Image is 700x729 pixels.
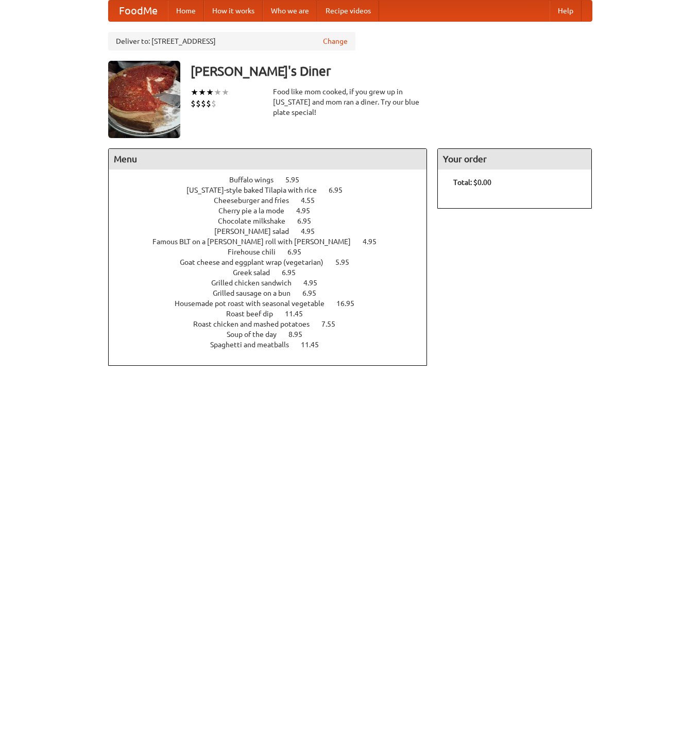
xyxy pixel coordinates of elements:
[228,248,286,256] span: Firehouse chili
[335,258,360,266] span: 5.95
[226,310,322,318] a: Roast beef dip 11.45
[227,330,287,338] span: Soup of the day
[109,1,168,21] a: FoodMe
[285,310,313,318] span: 11.45
[329,186,353,194] span: 6.95
[273,87,428,117] div: Food like mom cooked, if you grew up in [US_STATE] and mom ran a diner. Try our blue plate special!
[263,1,317,21] a: Who we are
[152,238,396,246] a: Famous BLT on a [PERSON_NAME] roll with [PERSON_NAME] 4.95
[453,178,491,187] b: Total: $0.00
[282,268,306,277] span: 6.95
[196,98,201,109] li: $
[233,268,280,277] span: Greek salad
[168,1,204,21] a: Home
[214,87,221,98] li: ★
[201,98,206,109] li: $
[301,341,329,349] span: 11.45
[323,36,348,46] a: Change
[204,1,263,21] a: How it works
[214,196,334,205] a: Cheeseburger and fries 4.55
[210,341,338,349] a: Spaghetti and meatballs 11.45
[210,341,299,349] span: Spaghetti and meatballs
[438,149,591,169] h4: Your order
[296,207,320,215] span: 4.95
[550,1,582,21] a: Help
[226,310,283,318] span: Roast beef dip
[193,320,354,328] a: Roast chicken and mashed potatoes 7.55
[191,87,198,98] li: ★
[108,32,355,50] div: Deliver to: [STREET_ADDRESS]
[213,289,301,297] span: Grilled sausage on a bun
[221,87,229,98] li: ★
[218,217,330,225] a: Chocolate milkshake 6.95
[193,320,320,328] span: Roast chicken and mashed potatoes
[186,186,327,194] span: [US_STATE]-style baked Tilapia with rice
[229,176,284,184] span: Buffalo wings
[211,279,302,287] span: Grilled chicken sandwich
[152,238,361,246] span: Famous BLT on a [PERSON_NAME] roll with [PERSON_NAME]
[180,258,334,266] span: Goat cheese and eggplant wrap (vegetarian)
[206,98,211,109] li: $
[218,217,296,225] span: Chocolate milkshake
[288,330,313,338] span: 8.95
[229,176,318,184] a: Buffalo wings 5.95
[198,87,206,98] li: ★
[109,149,427,169] h4: Menu
[175,299,335,308] span: Housemade pot roast with seasonal vegetable
[297,217,321,225] span: 6.95
[285,176,310,184] span: 5.95
[301,227,325,235] span: 4.95
[175,299,373,308] a: Housemade pot roast with seasonal vegetable 16.95
[317,1,379,21] a: Recipe videos
[213,289,335,297] a: Grilled sausage on a bun 6.95
[336,299,365,308] span: 16.95
[214,227,334,235] a: [PERSON_NAME] salad 4.95
[233,268,315,277] a: Greek salad 6.95
[186,186,362,194] a: [US_STATE]-style baked Tilapia with rice 6.95
[214,227,299,235] span: [PERSON_NAME] salad
[218,207,295,215] span: Cherry pie a la mode
[218,207,329,215] a: Cherry pie a la mode 4.95
[287,248,312,256] span: 6.95
[303,279,328,287] span: 4.95
[108,61,180,138] img: angular.jpg
[321,320,346,328] span: 7.55
[180,258,368,266] a: Goat cheese and eggplant wrap (vegetarian) 5.95
[228,248,320,256] a: Firehouse chili 6.95
[214,196,299,205] span: Cheeseburger and fries
[191,98,196,109] li: $
[206,87,214,98] li: ★
[301,196,325,205] span: 4.55
[302,289,327,297] span: 6.95
[191,61,592,81] h3: [PERSON_NAME]'s Diner
[227,330,321,338] a: Soup of the day 8.95
[211,279,336,287] a: Grilled chicken sandwich 4.95
[211,98,216,109] li: $
[363,238,387,246] span: 4.95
